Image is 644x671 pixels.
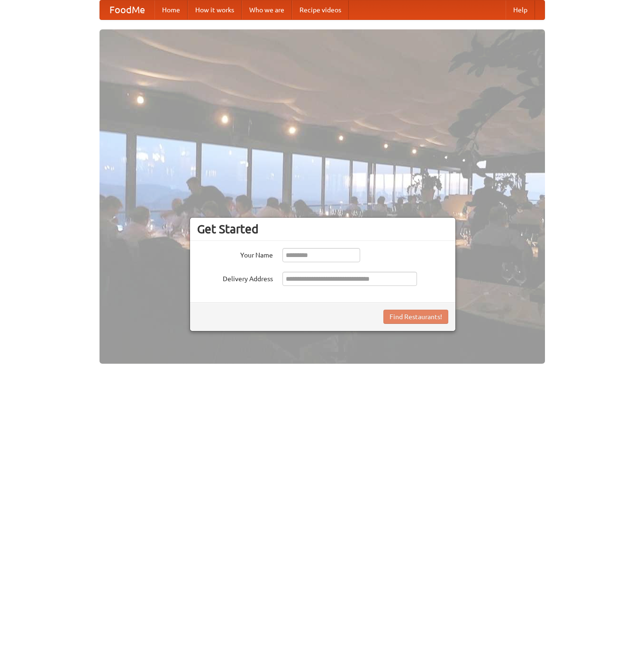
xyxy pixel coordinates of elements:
[506,0,535,19] a: Help
[154,0,188,19] a: Home
[197,248,273,260] label: Your Name
[188,0,242,19] a: How it works
[292,0,349,19] a: Recipe videos
[197,222,448,236] h3: Get Started
[383,310,448,324] button: Find Restaurants!
[197,272,273,284] label: Delivery Address
[242,0,292,19] a: Who we are
[100,0,154,19] a: FoodMe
